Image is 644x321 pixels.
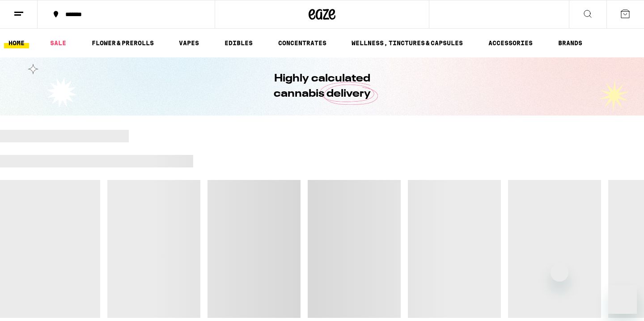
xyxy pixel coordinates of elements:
a: ACCESSORIES [484,38,537,48]
a: WELLNESS, TINCTURES & CAPSULES [347,38,467,48]
h1: Highly calculated cannabis delivery [248,71,396,102]
a: CONCENTRATES [274,38,331,48]
iframe: Button to launch messaging window [608,285,637,314]
a: SALE [46,38,71,48]
a: HOME [4,38,29,48]
iframe: Close message [551,264,568,282]
a: FLOWER & PREROLLS [87,38,158,48]
a: BRANDS [554,38,587,48]
a: VAPES [174,38,203,48]
a: EDIBLES [220,38,257,48]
